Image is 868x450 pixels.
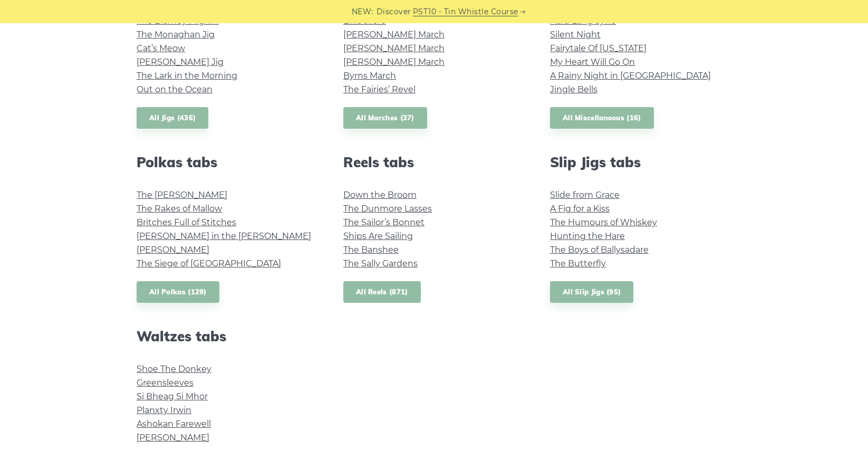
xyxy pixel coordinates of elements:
a: Greensleeves [137,378,194,388]
a: My Heart Will Go On [550,57,635,67]
a: [PERSON_NAME] [137,245,209,255]
a: Ships Are Sailing [343,231,413,241]
a: The Butterfly [550,258,606,269]
a: The Dunmore Lasses [343,204,432,214]
a: Si­ Bheag Si­ Mhor [137,391,208,401]
a: Shoe The Donkey [137,364,211,374]
a: Fairytale Of [US_STATE] [550,43,647,53]
a: Britches Full of Stitches [137,217,236,227]
a: The Siege of [GEOGRAPHIC_DATA] [137,258,281,269]
a: The Sally Gardens [343,258,418,269]
a: [PERSON_NAME] [137,433,209,443]
a: The Sailor’s Bonnet [343,217,425,227]
a: Byrns March [343,71,396,81]
a: The Lark in the Morning [137,71,237,81]
a: Ashokan Farewell [137,419,211,429]
a: All Jigs (436) [137,107,208,129]
a: All Miscellaneous (16) [550,107,654,129]
a: Hunting the Hare [550,231,625,241]
a: Silent Night [550,30,601,40]
a: Cat’s Meow [137,43,185,53]
a: The Monaghan Jig [137,30,215,40]
a: The Fairies’ Revel [343,84,416,94]
h2: Reels tabs [343,154,525,170]
h2: Slip Jigs tabs [550,154,731,170]
a: The Boys of Ballysadare [550,245,649,255]
a: Slide from Grace [550,190,620,200]
a: [PERSON_NAME] March [343,43,445,53]
a: A Rainy Night in [GEOGRAPHIC_DATA] [550,71,711,81]
span: NEW: [352,6,373,18]
a: The [PERSON_NAME] [137,190,227,200]
a: Down the Broom [343,190,417,200]
a: All Slip Jigs (95) [550,281,633,303]
a: [PERSON_NAME] Jig [137,57,224,67]
a: The Banshee [343,245,399,255]
a: All Marches (37) [343,107,427,129]
a: Planxty Irwin [137,405,191,415]
a: Jingle Bells [550,84,597,94]
a: All Reels (871) [343,281,421,303]
span: Discover [377,6,411,18]
h2: Polkas tabs [137,154,318,170]
a: [PERSON_NAME] March [343,30,445,40]
a: The Humours of Whiskey [550,217,657,227]
a: Out on the Ocean [137,84,213,94]
h2: Waltzes tabs [137,328,318,344]
a: A Fig for a Kiss [550,204,610,214]
a: [PERSON_NAME] in the [PERSON_NAME] [137,231,311,241]
a: PST10 - Tin Whistle Course [413,6,518,18]
a: [PERSON_NAME] March [343,57,445,67]
a: All Polkas (129) [137,281,219,303]
a: The Rakes of Mallow [137,204,222,214]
